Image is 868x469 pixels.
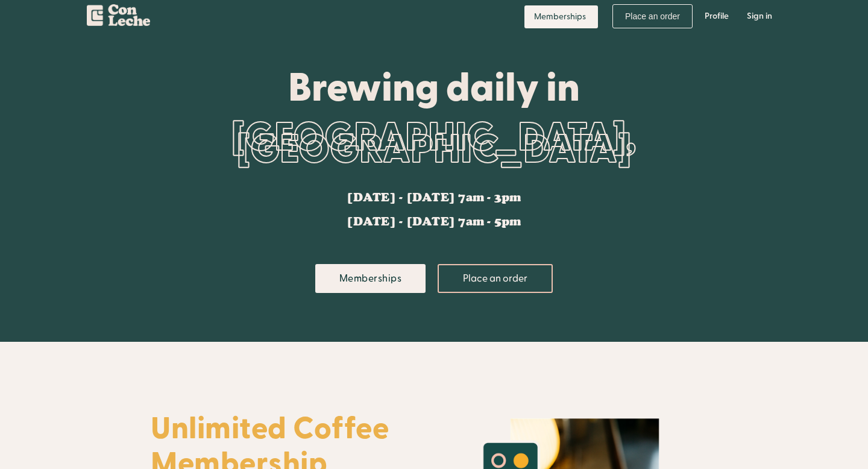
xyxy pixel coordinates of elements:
div: Brewing daily in [151,66,717,108]
a: Memberships [524,5,598,28]
a: Memberships [315,264,426,293]
div: [DATE] - [DATE] 7am - 3pm [DATE] - [DATE] 7am - 5pm [347,192,521,228]
a: Place an order [438,264,553,293]
div: [GEOGRAPHIC_DATA], [GEOGRAPHIC_DATA] [151,108,717,180]
a: Place an order [612,4,693,28]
